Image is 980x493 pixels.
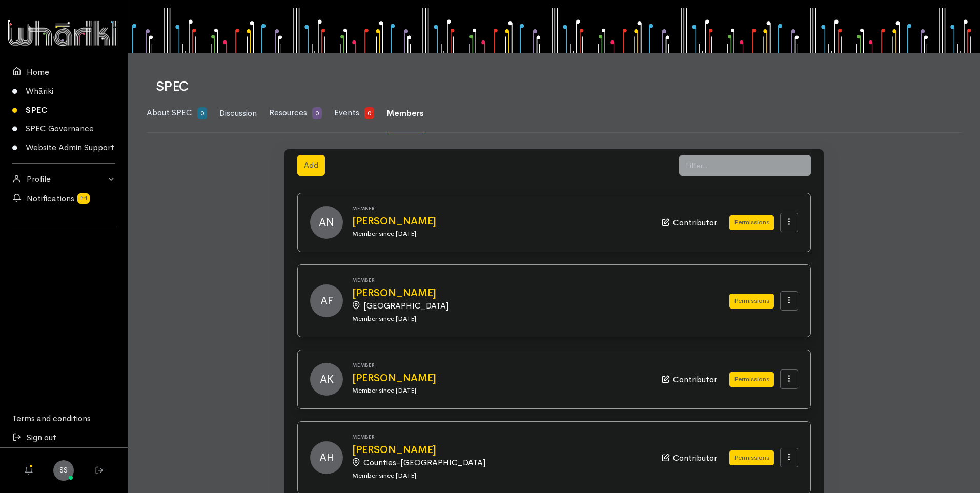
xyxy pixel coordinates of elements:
[352,373,649,384] a: [PERSON_NAME]
[310,284,343,317] span: AF
[352,287,705,299] a: [PERSON_NAME]
[729,215,774,230] button: Permissions
[334,107,359,118] span: Events
[147,94,207,132] a: About SPEC 0
[662,216,717,229] div: Contributor
[352,471,416,480] small: Member since [DATE]
[310,441,343,474] span: AH
[219,95,257,132] a: Discussion
[662,373,717,386] div: Contributor
[147,107,192,118] span: About SPEC
[312,107,322,119] span: 0
[352,206,649,211] h6: Member
[219,108,257,118] span: Discussion
[386,108,424,118] span: Members
[352,434,649,440] h6: Member
[53,460,74,481] a: SS
[297,155,325,176] button: Add
[269,94,322,132] a: Resources 0
[662,451,717,464] div: Contributor
[352,362,649,368] h6: Member
[352,229,416,238] small: Member since [DATE]
[352,386,416,395] small: Member since [DATE]
[352,456,643,469] div: Counties-[GEOGRAPHIC_DATA]
[729,294,774,309] button: Permissions
[334,94,374,132] a: Events 0
[729,450,774,465] button: Permissions
[352,277,705,283] h6: Member
[310,363,343,396] span: AK
[269,107,307,118] span: Resources
[386,95,424,132] a: Members
[197,107,207,119] span: 0
[364,107,374,119] span: 0
[156,79,949,94] h1: SPEC
[310,206,343,239] span: AN
[352,444,649,456] a: [PERSON_NAME]
[729,372,774,387] button: Permissions
[352,299,699,312] div: [GEOGRAPHIC_DATA]
[352,216,649,227] a: [PERSON_NAME]
[679,155,790,176] input: Filter...
[352,314,416,323] small: Member since [DATE]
